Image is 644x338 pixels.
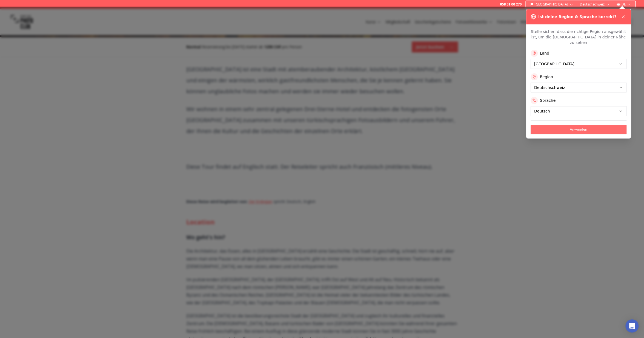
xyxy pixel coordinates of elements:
[540,74,553,80] label: Region
[540,98,556,103] label: Sprache
[538,14,616,19] h3: Ist deine Region & Sprache korrekt?
[500,2,522,7] a: 058 51 00 270
[528,1,576,8] button: [GEOGRAPHIC_DATA]
[531,125,626,134] button: Anwenden
[531,29,626,45] p: Stelle sicher, dass die richtige Region ausgewählt ist, um die [DEMOGRAPHIC_DATA] in deiner Nähe ...
[614,1,633,8] button: DE
[578,1,612,8] button: Deutschschweiz
[625,319,639,333] div: Open Intercom Messenger
[540,50,549,56] label: Land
